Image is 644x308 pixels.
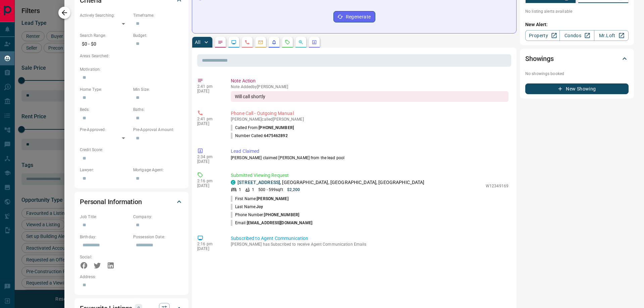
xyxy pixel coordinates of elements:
[231,242,508,247] p: [PERSON_NAME] has Subscribed to receive Agent Communication Emails
[80,194,183,210] div: Personal Information
[197,159,221,164] p: [DATE]
[80,274,183,280] p: Address:
[231,212,299,218] p: Phone Number:
[298,40,304,45] svg: Opportunities
[197,242,221,246] p: 2:16 pm
[525,30,560,41] a: Property
[80,107,130,113] p: Beds:
[133,86,183,93] p: Min Size:
[80,196,142,207] h2: Personal Information
[197,179,221,183] p: 2:16 pm
[197,121,221,126] p: [DATE]
[231,204,263,210] p: Last Name:
[231,40,236,45] svg: Lead Browsing Activity
[237,180,280,185] a: [STREET_ADDRESS]
[237,179,425,186] p: , [GEOGRAPHIC_DATA], [GEOGRAPHIC_DATA], [GEOGRAPHIC_DATA]
[525,83,629,94] button: New Showing
[333,11,375,22] button: Regenerate
[80,86,130,93] p: Home Type:
[80,127,130,133] p: Pre-Approved:
[231,235,508,242] p: Subscribed to Agent Communication
[133,12,183,18] p: Timeframe:
[231,133,288,139] p: Number Called:
[133,214,183,220] p: Company:
[231,196,288,202] p: First Name:
[231,172,508,179] p: Submitted Viewing Request
[257,196,288,201] span: [PERSON_NAME]
[133,234,183,240] p: Possession Date:
[231,148,508,155] p: Lead Claimed
[525,53,554,64] h2: Showings
[197,183,221,188] p: [DATE]
[80,214,130,220] p: Job Title:
[259,125,294,130] span: [PHONE_NUMBER]
[231,84,508,89] p: Note Added by [PERSON_NAME]
[287,187,300,193] p: $2,200
[285,40,290,45] svg: Requests
[197,84,221,89] p: 2:41 pm
[594,30,629,41] a: Mr.Loft
[80,53,183,59] p: Areas Searched:
[258,187,283,193] p: 500 - 599 sqft
[218,40,223,45] svg: Notes
[195,40,200,45] p: All
[133,127,183,133] p: Pre-Approval Amount:
[231,125,294,131] p: Called From:
[247,221,312,225] span: [EMAIL_ADDRESS][DOMAIN_NAME]
[197,89,221,94] p: [DATE]
[559,30,594,41] a: Condos
[256,204,263,209] span: Joy
[80,147,183,153] p: Credit Score:
[258,40,263,45] svg: Emails
[197,155,221,159] p: 2:34 pm
[231,91,508,102] div: Will call shortly
[231,155,508,161] p: [PERSON_NAME] claimed [PERSON_NAME] from the lead pool
[231,110,508,117] p: Phone Call - Outgoing Manual
[231,180,235,185] div: condos.ca
[525,21,629,28] p: New Alert:
[231,77,508,84] p: Note Action
[231,220,312,226] p: Email:
[80,254,130,260] p: Social:
[264,212,299,217] span: [PHONE_NUMBER]
[80,234,130,240] p: Birthday:
[133,167,183,173] p: Mortgage Agent:
[231,117,508,122] p: [PERSON_NAME] called [PERSON_NAME]
[80,66,183,72] p: Motivation:
[80,39,130,50] p: $0 - $0
[525,51,629,67] div: Showings
[252,187,254,193] p: 1
[133,107,183,113] p: Baths:
[525,8,629,14] p: No listing alerts available
[245,40,250,45] svg: Calls
[264,133,288,138] span: 6475462892
[80,33,130,39] p: Search Range:
[133,33,183,39] p: Budget:
[197,246,221,251] p: [DATE]
[271,40,277,45] svg: Listing Alerts
[197,117,221,121] p: 2:41 pm
[80,167,130,173] p: Lawyer:
[486,183,508,189] p: W12349169
[80,12,130,18] p: Actively Searching:
[525,71,629,77] p: No showings booked
[312,40,317,45] svg: Agent Actions
[239,187,241,193] p: 1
